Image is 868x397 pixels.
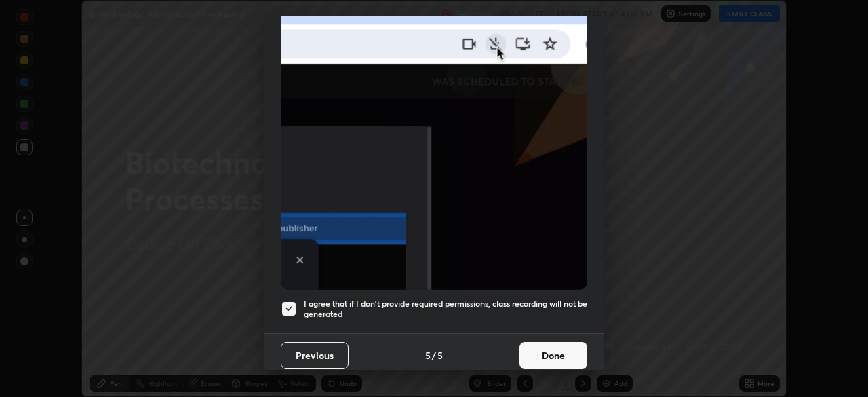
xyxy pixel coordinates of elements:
[432,348,436,362] h4: /
[519,342,587,369] button: Done
[304,299,587,320] h5: I agree that if I don't provide required permissions, class recording will not be generated
[281,342,349,369] button: Previous
[425,348,431,362] h4: 5
[437,348,443,362] h4: 5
